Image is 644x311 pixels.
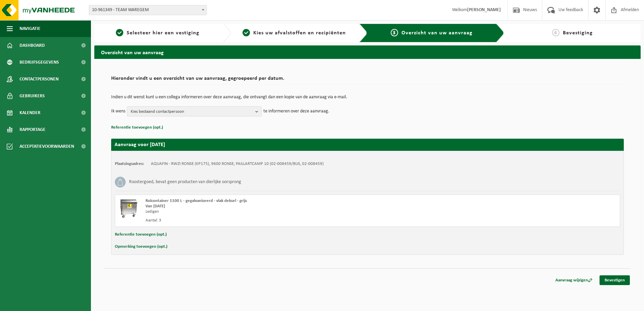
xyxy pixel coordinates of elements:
p: Indien u dit wenst kunt u een collega informeren over deze aanvraag, die ontvangt dan een kopie v... [111,95,624,100]
button: Kies bestaand contactpersoon [127,106,262,116]
a: 1Selecteer hier een vestiging [98,29,218,37]
div: Aantal: 3 [146,218,394,223]
span: Gebruikers [20,88,45,104]
span: Rolcontainer 1100 L - gegalvaniseerd - vlak deksel - grijs [146,199,247,203]
span: Kalender [20,104,40,121]
a: Bevestigen [600,275,630,285]
h3: Roostergoed, bevat geen producten van dierlijke oorsprong [129,177,241,187]
img: WB-1100-GAL-GY-01.png [119,198,139,218]
strong: Plaatsingsadres: [115,162,144,166]
span: Navigatie [20,20,40,37]
a: 2Kies uw afvalstoffen en recipiënten [234,29,354,37]
span: Overzicht van uw aanvraag [401,30,473,36]
span: Contactpersonen [20,71,59,88]
button: Referentie toevoegen (opt.) [111,123,163,132]
a: Aanvraag wijzigen [550,275,598,285]
span: 4 [552,29,559,36]
span: Bedrijfsgegevens [20,54,59,71]
span: Kies bestaand contactpersoon [131,107,253,117]
span: Dashboard [20,37,45,54]
button: Referentie toevoegen (opt.) [115,230,167,239]
span: 2 [243,29,250,36]
span: 3 [391,29,398,36]
h2: Hieronder vindt u een overzicht van uw aanvraag, gegroepeerd per datum. [111,76,624,85]
span: Selecteer hier een vestiging [127,30,199,36]
span: 1 [116,29,123,36]
h2: Overzicht van uw aanvraag [94,45,641,59]
div: Ledigen [146,209,394,214]
span: Kies uw afvalstoffen en recipiënten [253,30,346,36]
strong: Van [DATE] [146,204,165,208]
span: Acceptatievoorwaarden [20,138,74,155]
p: te informeren over deze aanvraag. [263,106,329,116]
span: Rapportage [20,121,45,138]
button: Opmerking toevoegen (opt.) [115,242,167,251]
strong: [PERSON_NAME] [467,7,501,12]
strong: Aanvraag voor [DATE] [115,142,165,147]
td: AQUAFIN - RWZI RONSE (KP175), 9600 RONSE, PAILLARTCAMP 10 (02-008459/BUS, 02-008459) [151,161,324,167]
span: 10-961349 - TEAM WAREGEM [89,5,206,15]
span: Bevestiging [563,30,593,36]
p: Ik wens [111,106,125,116]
